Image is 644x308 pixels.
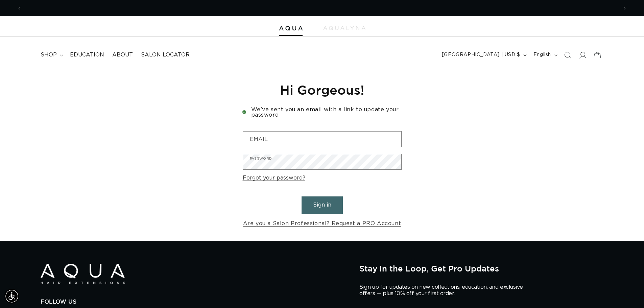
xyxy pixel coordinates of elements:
[41,299,349,306] h2: Follow Us
[617,2,632,15] button: Next announcement
[279,26,303,31] img: Aqua Hair Extensions
[108,47,137,63] a: About
[359,264,603,273] h2: Stay in the Loop, Get Pro Updates
[41,51,57,58] span: shop
[12,2,27,15] button: Previous announcement
[243,81,402,98] h1: Hi Gorgeous!
[137,47,194,63] a: Salon Locator
[243,173,305,183] a: Forgot your password?
[359,284,528,297] p: Sign up for updates on new collections, education, and exclusive offers — plus 10% off your first...
[112,51,133,58] span: About
[41,264,125,284] img: Aqua Hair Extensions
[554,235,644,308] iframe: Chat Widget
[323,26,365,30] img: aqualyna.com
[438,49,529,62] button: [GEOGRAPHIC_DATA] | USD $
[560,48,575,63] summary: Search
[141,51,190,58] span: Salon Locator
[70,51,104,58] span: Education
[533,51,551,58] span: English
[243,107,402,118] h3: We've sent you an email with a link to update your password.
[37,47,66,63] summary: shop
[442,51,520,58] span: [GEOGRAPHIC_DATA] | USD $
[302,196,343,214] button: Sign in
[66,47,108,63] a: Education
[529,49,560,62] button: English
[4,289,19,304] div: Accessibility Menu
[243,132,401,147] input: Email
[243,219,401,229] a: Are you a Salon Professional? Request a PRO Account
